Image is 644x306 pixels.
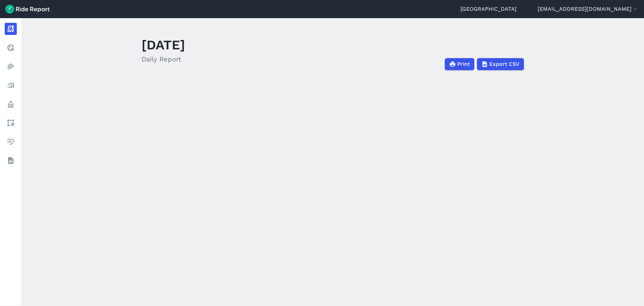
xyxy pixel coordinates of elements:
a: Policy [5,98,17,110]
span: Print [457,60,470,68]
a: Heatmaps [5,60,17,73]
a: Areas [5,117,17,129]
a: Report [5,23,17,35]
button: Export CSV [477,58,524,70]
a: [GEOGRAPHIC_DATA] [461,5,517,13]
a: Analyze [5,79,17,91]
h1: [DATE] [142,36,185,54]
button: [EMAIL_ADDRESS][DOMAIN_NAME] [538,5,639,13]
a: Health [5,136,17,148]
button: Print [445,58,474,70]
a: Datasets [5,155,17,167]
span: Export CSV [489,60,520,68]
h2: Daily Report [142,54,185,64]
img: Ride Report [5,5,50,13]
a: Realtime [5,42,17,54]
